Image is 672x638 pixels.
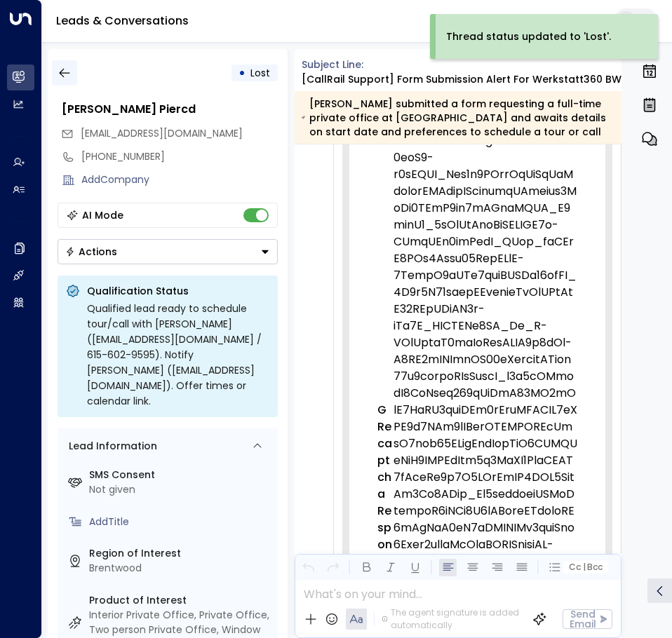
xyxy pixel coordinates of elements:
[89,546,272,561] label: Region of Interest
[64,439,157,454] div: Lead Information
[58,239,278,264] button: Actions
[302,57,363,72] span: Subject Line:
[65,245,117,258] div: Actions
[81,172,278,187] div: AddCompany
[250,66,270,80] span: Lost
[302,97,614,139] div: [PERSON_NAME] submitted a form requesting a full-time private office at [GEOGRAPHIC_DATA] and awa...
[89,468,272,482] label: SMS Consent
[89,515,272,529] div: AddTitle
[81,149,278,164] div: [PHONE_NUMBER]
[89,482,272,497] div: Not given
[62,101,278,118] div: [PERSON_NAME] Piercd
[324,559,342,576] button: Redo
[302,72,621,87] div: [CallRail Support] Form Submission Alert for Werkstatt360 BW
[58,239,278,264] div: Button group with a nested menu
[81,126,243,141] span: parkerrpierce@gmail.com
[81,126,243,140] span: [EMAIL_ADDRESS][DOMAIN_NAME]
[89,561,272,576] div: Brentwood
[582,562,585,572] span: |
[563,561,608,574] button: Cc|Bcc
[238,60,246,86] div: •
[300,559,317,576] button: Undo
[89,593,272,608] label: Product of Interest
[56,13,189,29] a: Leads & Conversations
[82,208,123,222] div: AI Mode
[87,284,269,298] p: Qualification Status
[569,562,603,572] span: Cc Bcc
[446,29,611,44] div: Thread status updated to 'Lost'.
[87,301,269,409] div: Qualified lead ready to schedule tour/call with [PERSON_NAME] ([EMAIL_ADDRESS][DOMAIN_NAME] / 615...
[382,606,521,632] div: The agent signature is added automatically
